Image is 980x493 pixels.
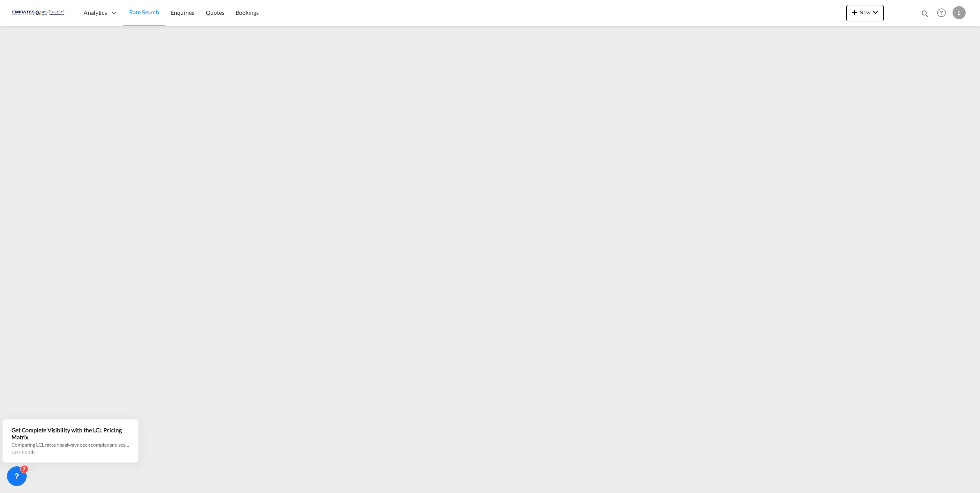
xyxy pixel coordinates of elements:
[129,9,159,16] span: Rate Search
[953,6,966,19] div: E
[921,9,930,21] div: icon-magnify
[850,7,859,17] md-icon: icon-plus 400-fg
[921,9,930,18] md-icon: icon-magnify
[206,9,224,16] span: Quotes
[934,6,953,21] div: Help
[850,9,880,16] span: New
[236,9,259,16] span: Bookings
[934,6,948,20] span: Help
[871,7,880,17] md-icon: icon-chevron-down
[171,9,194,16] span: Enquiries
[84,9,107,17] span: Analytics
[846,5,884,21] button: icon-plus 400-fgNewicon-chevron-down
[12,4,68,22] img: c67187802a5a11ec94275b5db69a26e6.png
